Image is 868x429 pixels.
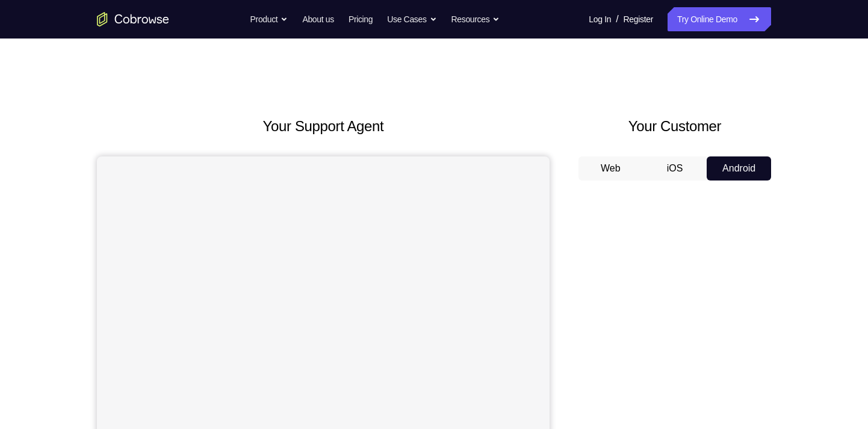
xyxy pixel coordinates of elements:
[97,12,169,26] a: Go to the home page
[668,7,771,31] a: Try Online Demo
[349,7,373,31] a: Pricing
[707,156,771,181] button: Android
[624,7,653,31] a: Register
[578,116,771,137] h2: Your Customer
[643,156,707,181] button: iOS
[387,7,436,31] button: Use Cases
[578,156,643,181] button: Web
[250,7,288,31] button: Product
[451,7,500,31] button: Resources
[589,7,611,31] a: Log In
[616,12,618,26] span: /
[302,7,333,31] a: About us
[97,116,550,137] h2: Your Support Agent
